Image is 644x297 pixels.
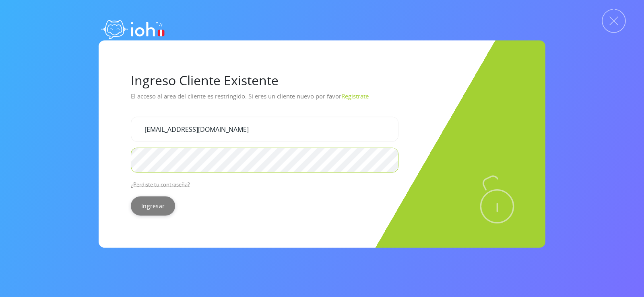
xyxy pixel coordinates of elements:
p: El acceso al area del cliente es restringido. Si eres un cliente nuevo por favor [131,89,513,110]
img: logo [99,12,167,44]
a: ¿Perdiste tu contraseña? [131,180,190,188]
img: Cerrar [602,9,626,33]
input: Tu correo [131,117,398,141]
h1: Ingreso Cliente Existente [131,72,513,88]
a: Registrate [341,92,369,100]
input: Ingresar [131,196,175,215]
